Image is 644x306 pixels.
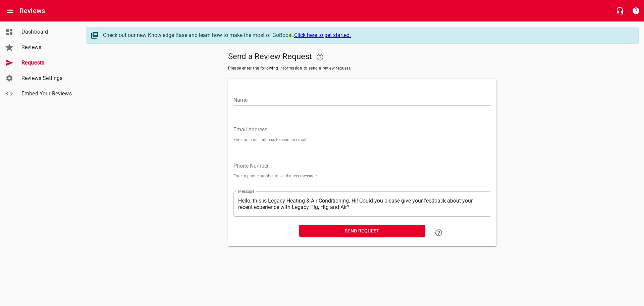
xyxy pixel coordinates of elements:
[21,28,72,36] span: Dashboard
[612,3,628,19] button: Live Chat
[19,5,45,16] h6: Reviews
[628,3,644,19] button: Support Portal
[228,49,496,65] h5: Send a Review Request
[233,174,491,178] p: Enter a phone number to send a text message.
[233,138,491,142] p: Enter an email address to send an email.
[21,74,72,82] span: Reviews Settings
[228,65,496,72] span: Please enter the following information to send a review request.
[2,3,18,19] button: Open drawer
[103,31,632,39] div: Check out our new Knowledge Base and learn how to make the most of GoBoost.
[21,43,72,51] span: Reviews
[305,227,420,235] span: Send Request
[238,198,486,210] textarea: Hello, this is Legacy Heating & Air Conditioning. Hi! Could you please give your feedback about y...
[21,90,72,98] span: Embed Your Reviews
[299,225,425,237] button: Send Request
[21,59,72,67] span: Requests
[294,32,351,38] a: Click here to get started.
[431,225,447,241] a: Learn how to "Send a Review Request"
[312,49,328,65] a: Your Google or Facebook account must be connected to "Send a Review Request"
